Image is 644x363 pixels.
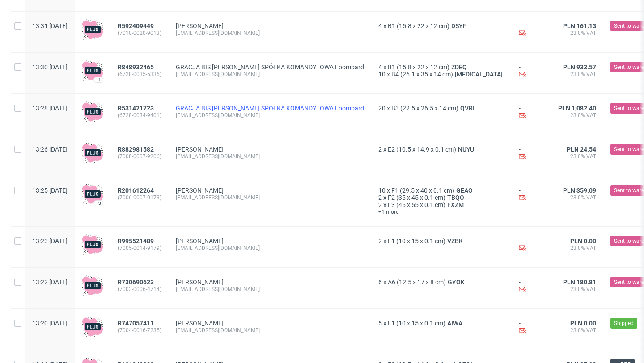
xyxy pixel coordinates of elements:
[118,146,156,153] a: R882981582
[176,320,224,327] a: [PERSON_NAME]
[391,71,453,78] span: B4 (26.1 x 35 x 14 cm)
[445,194,466,201] a: TBQO
[378,63,382,71] span: 4
[32,237,68,245] span: 13:23 [DATE]
[118,105,154,112] span: R531421723
[32,105,68,112] span: 13:28 [DATE]
[82,234,103,255] img: plus-icon.676465ae8f3a83198b3f.png
[378,105,386,112] span: 20
[519,22,544,38] div: -
[558,71,596,78] span: 23.0% VAT
[445,237,465,245] span: VZBK
[567,146,596,153] span: PLN 24.54
[378,237,382,245] span: 2
[118,279,154,286] span: R730690623
[378,146,382,153] span: 2
[388,237,445,245] span: E1 (10 x 15 x 0.1 cm)
[378,105,504,112] div: x
[519,279,544,294] div: -
[454,187,475,194] a: GEAO
[118,320,154,327] span: R747057411
[378,63,504,71] div: x
[118,187,154,194] span: R201612264
[118,320,156,327] a: R747057411
[378,187,504,194] div: x
[378,146,504,153] div: x
[82,142,103,164] img: plus-icon.676465ae8f3a83198b3f.png
[391,105,458,112] span: B3 (22.5 x 26.5 x 14 cm)
[32,320,68,327] span: 13:20 [DATE]
[118,286,161,293] span: (7003-0006-4714)
[176,286,364,293] div: [EMAIL_ADDRESS][DOMAIN_NAME]
[446,279,466,286] a: GYOK
[570,320,596,327] span: PLN 0.00
[388,201,445,208] span: F3 (45 x 55 x 0.1 cm)
[378,194,504,201] div: x
[176,22,224,30] a: [PERSON_NAME]
[378,237,504,245] div: x
[118,187,156,194] a: R201612264
[558,30,596,37] span: 23.0% VAT
[118,22,154,30] span: R592409449
[32,63,68,71] span: 13:30 [DATE]
[453,71,504,78] a: [MEDICAL_DATA]
[378,22,504,30] div: x
[378,208,504,215] a: +1 more
[96,201,101,206] div: +3
[563,187,596,194] span: PLN 359.09
[118,245,161,252] span: (7005-0014-9179)
[378,71,504,78] div: x
[176,187,224,194] a: [PERSON_NAME]
[558,327,596,334] span: 23.0% VAT
[378,279,382,286] span: 6
[388,22,449,30] span: B1 (15.8 x 22 x 12 cm)
[563,63,596,71] span: PLN 933.57
[519,146,544,161] div: -
[176,194,364,201] div: [EMAIL_ADDRESS][DOMAIN_NAME]
[118,112,161,119] span: (6728-0034-9401)
[458,105,476,112] a: QVRI
[176,245,364,252] div: [EMAIL_ADDRESS][DOMAIN_NAME]
[82,183,103,205] img: plus-icon.676465ae8f3a83198b3f.png
[176,153,364,160] div: [EMAIL_ADDRESS][DOMAIN_NAME]
[445,201,466,208] a: FXZM
[378,320,504,327] div: x
[388,194,445,201] span: F2 (35 x 45 x 0.1 cm)
[449,22,468,30] a: DSYF
[378,194,382,201] span: 2
[118,237,154,245] span: R995521489
[519,63,544,79] div: -
[519,237,544,253] div: -
[176,327,364,334] div: [EMAIL_ADDRESS][DOMAIN_NAME]
[558,105,596,112] span: PLN 1,082.40
[118,30,161,37] span: (7010-0020-9013)
[388,63,449,71] span: B1 (15.8 x 22 x 12 cm)
[391,187,454,194] span: F1 (29.5 x 40 x 0.1 cm)
[563,22,596,30] span: PLN 161.13
[176,279,224,286] a: [PERSON_NAME]
[118,63,154,71] span: R848932465
[118,279,156,286] a: R730690623
[378,22,382,30] span: 4
[32,146,68,153] span: 13:26 [DATE]
[378,71,386,78] span: 10
[118,71,161,78] span: (6728-0035-5336)
[456,146,476,153] a: NUYU
[558,245,596,252] span: 23.0% VAT
[563,279,596,286] span: PLN 180.81
[176,30,364,37] div: [EMAIL_ADDRESS][DOMAIN_NAME]
[388,279,446,286] span: A6 (12.5 x 17 x 8 cm)
[449,63,469,71] span: ZDEQ
[614,319,634,327] span: Shipped
[118,153,161,160] span: (7008-0007-9206)
[519,320,544,335] div: -
[388,146,456,153] span: E2 (10.5 x 14.9 x 0.1 cm)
